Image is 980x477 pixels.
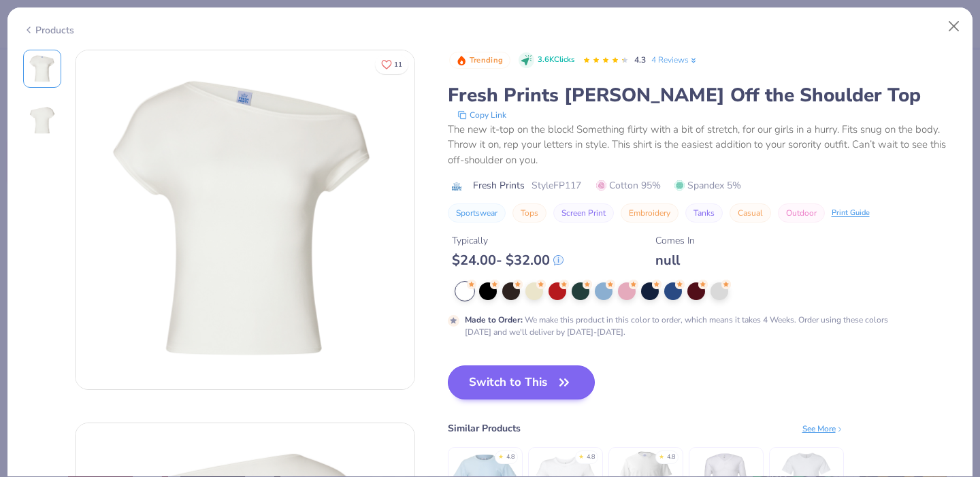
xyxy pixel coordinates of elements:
div: ★ [578,453,584,458]
div: Typically [452,233,563,248]
span: 11 [394,61,402,68]
button: copy to clipboard [453,108,510,122]
span: 4.3 [634,54,646,65]
img: brand logo [448,181,466,192]
div: ★ [659,453,664,458]
div: Products [23,23,74,37]
img: Trending sort [456,55,467,66]
div: The new it-top on the block! Something flirty with a bit of stretch, for our girls in a hurry. Fi... [448,122,958,168]
span: Spandex 5% [674,178,741,193]
div: null [655,252,695,269]
span: Fresh Prints [473,178,525,193]
button: Casual [730,203,771,223]
button: Badge Button [449,52,510,69]
button: Outdoor [778,203,825,223]
div: ★ [498,453,504,458]
span: Trending [470,56,503,64]
button: Embroidery [621,203,679,223]
div: 4.8 [667,453,675,462]
div: Print Guide [832,208,870,219]
div: 4.3 Stars [583,50,629,71]
button: Tops [512,203,546,223]
div: Fresh Prints [PERSON_NAME] Off the Shoulder Top [448,82,958,108]
div: We make this product in this color to order, which means it takes 4 Weeks. Order using these colo... [465,314,896,338]
div: See More [802,423,844,435]
span: 3.6K Clicks [538,54,574,66]
button: Switch to This [448,365,595,399]
div: $ 24.00 - $ 32.00 [452,252,563,269]
button: Close [941,14,967,39]
span: Cotton 95% [596,178,661,193]
div: Similar Products [448,421,521,435]
button: Sportswear [448,203,506,223]
strong: Made to Order : [465,314,523,325]
div: 4.8 [587,453,595,462]
span: Style FP117 [532,178,581,193]
div: 4.8 [506,453,514,462]
a: 4 Reviews [651,54,698,66]
button: Like [375,54,408,74]
div: Comes In [655,233,695,248]
button: Tanks [685,203,723,223]
img: Front [76,50,414,389]
button: Screen Print [553,203,614,223]
img: Back [26,104,59,137]
img: Front [26,52,59,85]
